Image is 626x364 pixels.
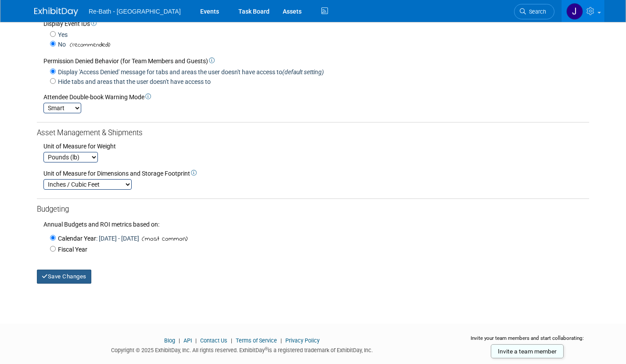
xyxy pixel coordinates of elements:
[462,335,592,348] div: Invite your team members and start collaborating:
[43,93,589,101] div: Attendee Double-book Warning Mode
[282,68,324,76] i: (default setting)
[56,40,66,49] label: No
[43,142,589,151] div: Unit of Measure for Weight
[139,234,187,244] span: (most common)
[89,8,181,15] span: Re-Bath - [GEOGRAPHIC_DATA]
[43,169,589,178] div: Unit of Measure for Dimensions and Storage Footprint
[200,337,227,344] a: Contact Us
[43,57,589,65] div: Permission Denied Behavior (for Team Members and Guests)
[37,270,91,284] button: Save Changes
[58,235,96,242] span: Calendar Year
[37,215,589,229] div: Annual Budgets and ROI metrics based on:
[56,68,324,76] label: Display 'Access Denied' message for tabs and areas the user doesn't have access to
[37,128,589,138] div: Asset Management & Shipments
[491,344,564,358] a: Invite a team member
[164,337,175,344] a: Blog
[58,246,87,253] span: Fiscal Year
[229,337,234,344] span: |
[514,4,554,19] a: Search
[566,3,583,20] img: Josh Sager
[56,30,68,39] label: Yes
[34,7,78,16] img: ExhibitDay
[56,77,211,86] label: Hide tabs and areas that the user doesn't have access to
[37,204,589,215] div: Budgeting
[193,337,199,344] span: |
[278,337,284,344] span: |
[34,344,449,354] div: Copyright © 2025 ExhibitDay, Inc. All rights reserved. ExhibitDay is a registered trademark of Ex...
[67,40,110,50] span: (recommended)
[265,346,268,351] sup: ®
[526,8,546,15] span: Search
[56,234,139,243] label: : [DATE] - [DATE]
[236,337,277,344] a: Terms of Service
[183,337,192,344] a: API
[285,337,320,344] a: Privacy Policy
[43,19,589,28] div: Display Event IDs
[176,337,182,344] span: |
